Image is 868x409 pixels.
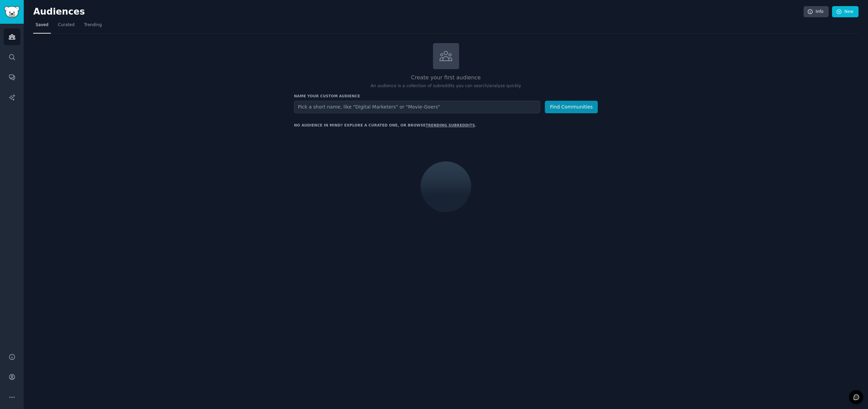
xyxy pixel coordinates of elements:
img: GummySearch logo [4,6,20,18]
a: New [832,6,859,18]
span: Curated [58,22,75,28]
a: Curated [56,20,77,34]
div: No audience in mind? Explore a curated one, or browse . [294,123,476,128]
a: Trending [82,20,104,34]
a: Saved [33,20,51,34]
a: trending subreddits [426,123,475,127]
h2: Audiences [33,6,804,17]
span: Trending [84,22,102,28]
a: Info [804,6,829,18]
h3: Name your custom audience [294,94,598,98]
span: Saved [36,22,48,28]
h2: Create your first audience [294,74,598,82]
button: Find Communities [545,101,598,113]
p: An audience is a collection of subreddits you can search/analyze quickly [294,83,598,89]
input: Pick a short name, like "Digital Marketers" or "Movie-Goers" [294,101,540,113]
